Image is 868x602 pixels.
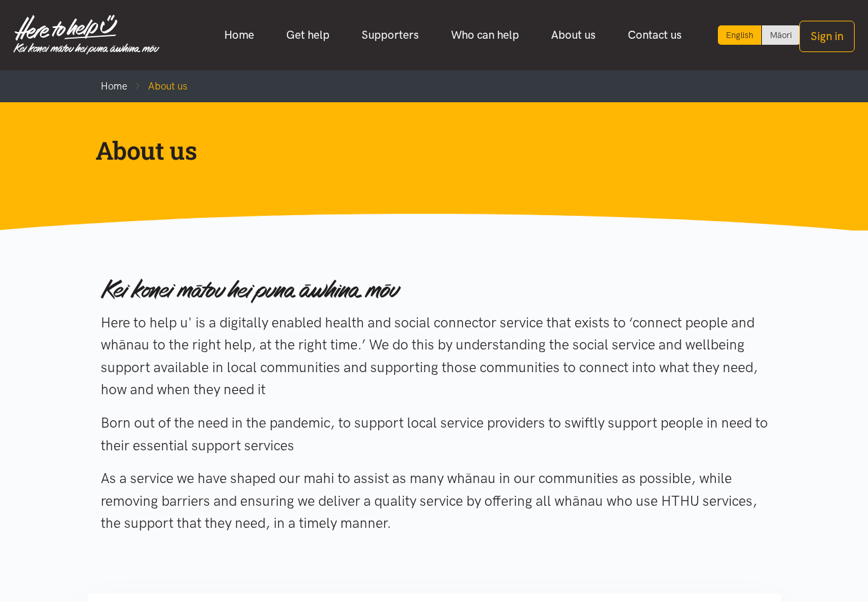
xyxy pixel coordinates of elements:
[799,21,855,52] button: Sign in
[127,78,187,94] li: About us
[762,25,800,45] a: Switch to Te Reo Māori
[208,21,270,49] a: Home
[101,467,768,535] p: As a service we have shaped our mahi to assist as many whānau in our communities as possible, whi...
[101,412,768,456] p: Born out of the need in the pandemic, to support local service providers to swiftly support peopl...
[535,21,612,49] a: About us
[13,15,159,55] img: Home
[718,25,762,45] div: Current language
[101,311,768,401] p: Here to help u' is a digitally enabled health and social connector service that exists to ‘connec...
[101,80,127,92] a: Home
[718,25,801,45] div: Language toggle
[270,21,346,49] a: Get help
[435,21,535,49] a: Who can help
[95,134,752,166] h1: About us
[612,21,698,49] a: Contact us
[346,21,435,49] a: Supporters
